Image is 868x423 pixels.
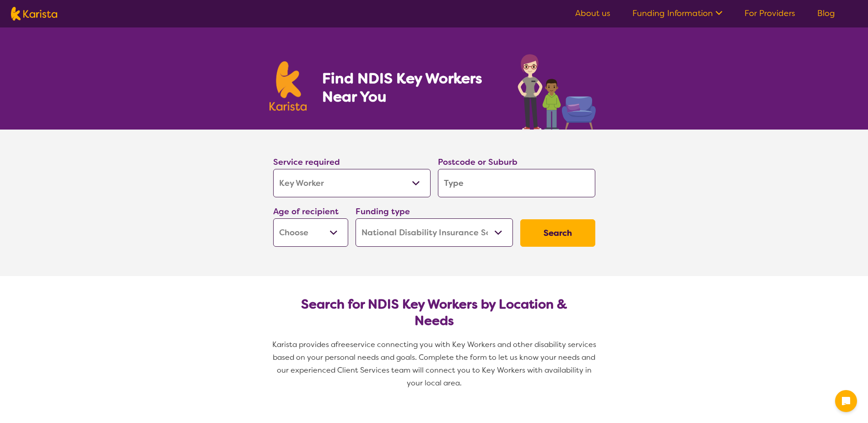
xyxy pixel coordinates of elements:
[280,296,588,329] h2: Search for NDIS Key Workers by Location & Needs
[270,61,307,111] img: Karista logo
[272,340,335,349] span: Karista provides a
[520,219,595,247] button: Search
[438,157,518,168] label: Postcode or Suburb
[11,7,57,21] img: Karista logo
[273,206,339,217] label: Age of recipient
[515,49,599,130] img: key-worker
[744,8,795,19] a: For Providers
[575,8,610,19] a: About us
[273,157,340,168] label: Service required
[356,206,410,217] label: Funding type
[817,8,835,19] a: Blog
[335,340,350,349] span: free
[273,340,598,388] span: service connecting you with Key Workers and other disability services based on your personal need...
[632,8,722,19] a: Funding Information
[438,169,595,197] input: Type
[322,69,499,106] h1: Find NDIS Key Workers Near You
